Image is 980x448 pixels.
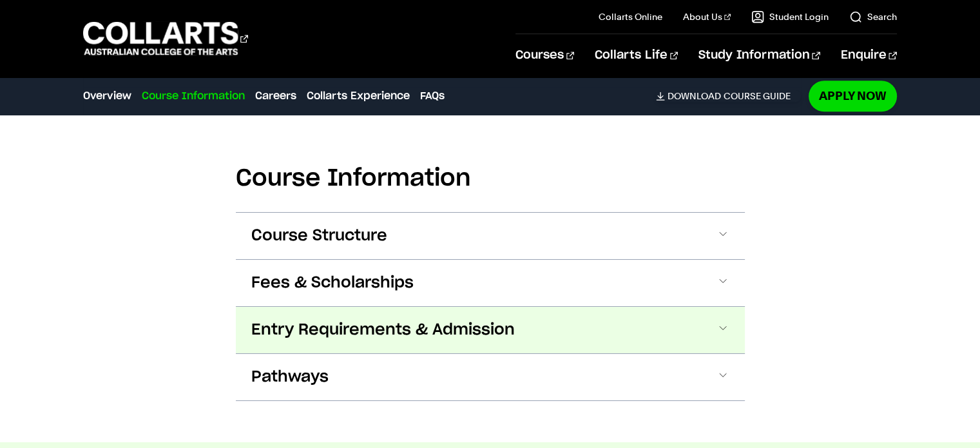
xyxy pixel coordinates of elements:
[668,90,721,102] span: Download
[236,260,745,306] button: Fees & Scholarships
[656,90,801,102] a: DownloadCourse Guide
[849,10,897,23] a: Search
[236,164,745,193] h2: Course Information
[307,88,410,104] a: Collarts Experience
[595,34,678,77] a: Collarts Life
[83,88,131,104] a: Overview
[420,88,445,104] a: FAQs
[809,81,897,111] a: Apply Now
[83,20,248,57] div: Go to homepage
[841,34,897,77] a: Enquire
[236,213,745,259] button: Course Structure
[599,10,662,23] a: Collarts Online
[251,367,329,387] span: Pathways
[255,88,296,104] a: Careers
[236,354,745,400] button: Pathways
[751,10,829,23] a: Student Login
[251,226,387,246] span: Course Structure
[698,34,820,77] a: Study Information
[142,88,245,104] a: Course Information
[251,320,515,340] span: Entry Requirements & Admission
[683,10,731,23] a: About Us
[515,34,574,77] a: Courses
[236,307,745,353] button: Entry Requirements & Admission
[251,273,414,293] span: Fees & Scholarships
